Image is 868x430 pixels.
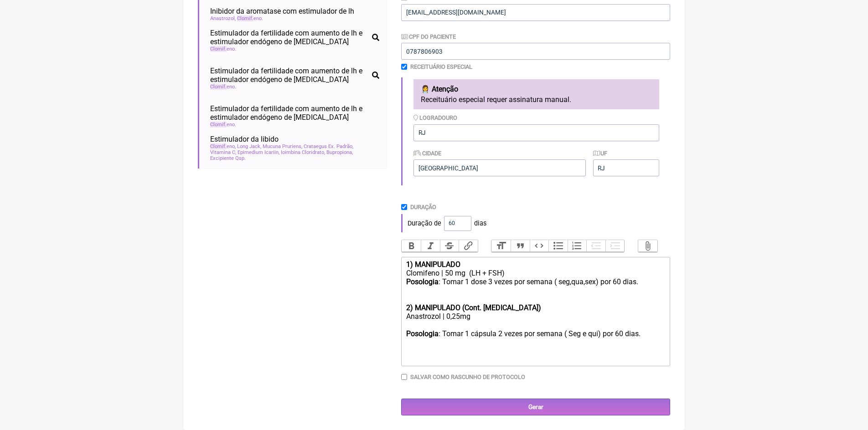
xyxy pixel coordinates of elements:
[210,135,279,143] span: Estimulador da libido
[263,143,302,149] span: Mucuna Pruriens
[568,240,587,252] button: Numbers
[406,312,665,321] div: Anastrozol | 0,25mg
[210,149,236,155] span: Vitamina C
[421,85,652,93] h4: 👩‍⚕️ Atenção
[401,33,456,40] label: CPF do Paciente
[530,240,549,252] button: Code
[413,150,441,157] label: Cidade
[511,240,530,252] button: Quote
[638,240,657,252] button: Attach Files
[586,240,605,252] button: Decrease Level
[491,240,511,252] button: Heading
[406,269,665,277] div: Clomifeno | 50 mg (LH + FSH)
[326,149,353,155] span: Bupropiona
[210,29,368,46] span: Estimulador da fertilidade com aumento de lh e estimulador endógeno de [MEDICAL_DATA]
[413,114,457,121] label: Logradouro
[210,84,227,90] span: Clomif
[408,220,441,227] span: Duração de
[210,122,236,128] span: eno
[210,143,227,149] span: Clomif
[210,46,227,52] span: Clomif
[237,15,263,21] span: eno
[421,240,440,252] button: Italic
[210,143,236,149] span: eno
[237,143,261,149] span: Long Jack
[210,155,246,161] span: Excipiente Qsp
[593,150,608,157] label: UF
[210,7,354,15] span: Inibidor da aromatase com estimulador de lh
[238,149,279,155] span: Epimedium Icariin
[459,240,478,252] button: Link
[406,277,439,286] strong: Posologia
[474,220,486,227] span: dias
[304,143,353,149] span: Crataegus Ex. Padrão
[401,399,670,415] input: Gerar
[421,95,652,104] p: Receituário especial requer assinatura manual.
[406,329,439,338] strong: Posologia
[210,122,227,128] span: Clomif
[605,240,625,252] button: Increase Level
[281,149,325,155] span: Ioimbina Cloridrato
[210,15,236,21] span: Anastrozol
[210,46,236,52] span: eno
[237,15,253,21] span: Clomif
[210,84,236,90] span: eno
[210,104,379,122] span: Estimulador da fertilidade com aumento de lh e estimulador endógeno de [MEDICAL_DATA]
[406,303,541,312] strong: 2) MANIPULADO (Cont. [MEDICAL_DATA])
[410,374,525,380] label: Salvar como rascunho de Protocolo
[406,277,665,312] div: : Tomar 1 dose 3 vezes por semana ( seg,qua,sex) por 60 dias.
[406,260,460,269] strong: 1) MANIPULADO
[548,240,568,252] button: Bullets
[210,67,368,84] span: Estimulador da fertilidade com aumento de lh e estimulador endógeno de [MEDICAL_DATA]
[410,63,472,70] label: Receituário Especial
[406,329,665,347] div: : Tomar 1 cápsula 2 vezes por semana ( Seg e qui) por 60 dias.
[440,240,459,252] button: Strikethrough
[402,240,421,252] button: Bold
[410,204,436,210] label: Duração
